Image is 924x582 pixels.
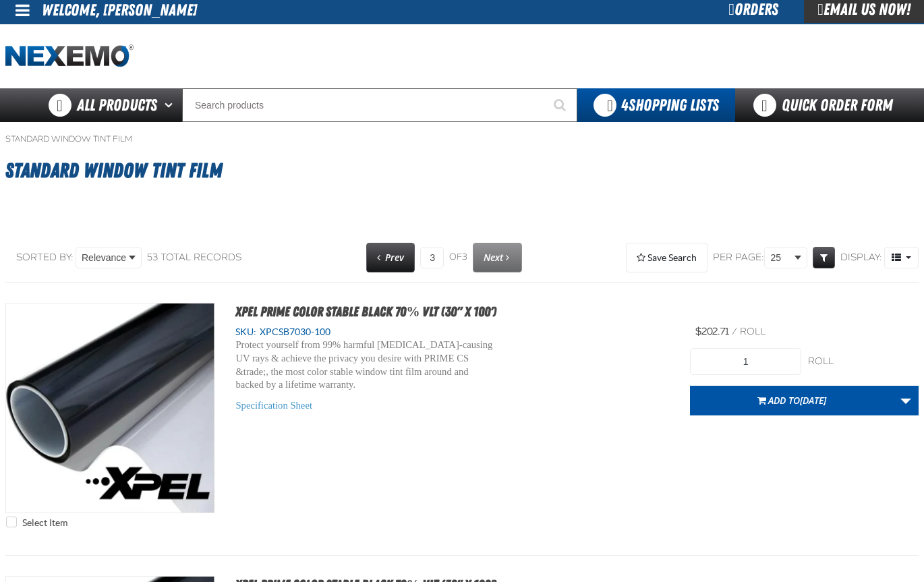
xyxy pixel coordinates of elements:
[690,386,894,415] button: Add to[DATE]
[6,517,17,527] input: Select Item
[840,252,882,263] span: Display:
[695,326,729,337] span: $202.71
[366,243,415,272] a: Previous page
[740,326,766,337] span: roll
[462,252,467,262] span: 3
[884,247,919,268] button: Product Grid Views Toolbar
[6,303,214,512] img: XPEL PRIME Color Stable Black 70% VLT (30" x 100')
[770,251,792,265] span: 25
[5,45,134,68] img: Nexemo logo
[6,303,214,512] : View Details of the XPEL PRIME Color Stable Black 70% VLT (30" x 100')
[690,348,801,375] input: Product Quantity
[82,251,126,265] span: Relevance
[449,252,467,264] span: of
[735,88,918,122] a: Quick Order Form
[5,134,919,144] nav: Breadcrumbs
[235,400,312,411] a: Specification Sheet
[621,96,719,115] span: Shopping Lists
[235,339,496,392] p: Protect yourself from 99% harmful [MEDICAL_DATA]-causing UV rays & achieve the privacy you desire...
[544,88,577,122] button: Start Searching
[77,93,157,117] span: All Products
[893,386,919,415] a: More Actions
[732,326,737,337] span: /
[621,96,629,115] strong: 4
[577,88,735,122] button: You have 4 Shopping Lists. Open to view details
[800,394,826,407] span: [DATE]
[5,45,134,68] a: Home
[147,252,241,264] div: 53 total records
[182,88,577,122] input: Search
[256,326,330,337] span: XPCSB7030-100
[647,252,697,263] span: Save Search
[16,252,74,263] span: Sorted By:
[885,248,918,268] span: Product Grid Views Toolbar
[808,355,919,368] div: roll
[420,247,444,268] input: Current page number
[6,517,67,529] label: Select Item
[768,394,826,407] span: Add to
[5,134,132,144] a: Standard Window Tint Film
[235,303,496,320] a: XPEL PRIME Color Stable Black 70% VLT (30" x 100')
[713,252,764,264] span: Per page:
[160,88,182,122] button: Open All Products pages
[813,247,835,268] a: Expand or Collapse Grid Filters
[385,251,404,264] span: Prev
[5,152,919,189] h1: Standard Window Tint Film
[235,326,670,339] div: SKU:
[626,243,708,272] button: Expand or Collapse Saved Search drop-down to save a search query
